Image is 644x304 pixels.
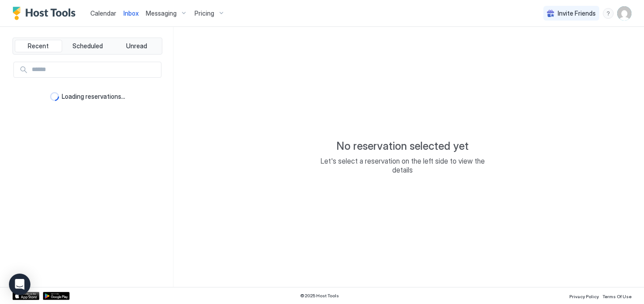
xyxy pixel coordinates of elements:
div: tab-group [13,38,162,55]
span: Inbox [123,9,139,17]
span: Messaging [146,9,177,17]
span: Let's select a reservation on the left side to view the details [313,156,492,174]
a: Inbox [123,8,139,18]
div: User profile [617,6,631,21]
div: Open Intercom Messenger [9,274,30,295]
a: Terms Of Use [602,291,631,300]
button: Unread [113,40,160,52]
span: Loading reservations... [62,93,125,101]
span: Pricing [195,9,214,17]
span: No reservation selected yet [336,139,469,153]
span: Scheduled [72,42,103,50]
span: Privacy Policy [569,294,599,299]
a: Google Play Store [43,292,70,300]
span: Invite Friends [558,9,596,17]
div: loading [50,92,59,101]
span: Terms Of Use [602,294,631,299]
span: © 2025 Host Tools [300,293,339,299]
span: Recent [28,42,49,50]
div: menu [603,8,614,19]
span: Calendar [90,9,116,17]
button: Scheduled [64,40,111,52]
button: Recent [15,40,62,52]
a: Calendar [90,8,116,18]
a: Privacy Policy [569,291,599,300]
input: Input Field [28,62,161,77]
a: Host Tools Logo [13,7,80,20]
span: Unread [126,42,147,50]
a: App Store [13,292,39,300]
